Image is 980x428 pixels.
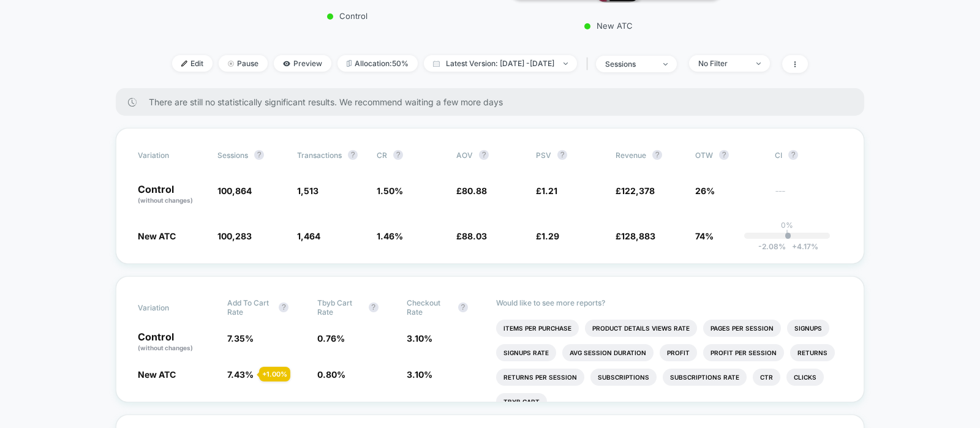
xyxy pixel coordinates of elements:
div: sessions [605,59,654,69]
span: £ [616,186,655,196]
span: + [792,242,797,251]
span: 74% [695,231,714,241]
span: 100,864 [217,186,252,196]
span: -2.08 % [758,242,786,251]
button: ? [788,150,798,160]
span: £ [616,231,655,241]
span: Add To Cart Rate [227,298,273,317]
span: Sessions [217,151,248,160]
span: 7.35 % [227,333,254,344]
li: Profit Per Session [703,344,784,361]
button: ? [369,302,379,312]
li: Subscriptions Rate [663,369,747,386]
button: ? [479,150,489,160]
span: Variation [138,150,205,160]
span: There are still no statistically significant results. We recommend waiting a few more days [149,97,840,107]
button: ? [719,150,729,160]
span: 7.43 % [227,369,254,380]
span: 100,283 [217,231,252,241]
span: £ [536,186,557,196]
span: --- [775,187,842,205]
p: | [786,230,788,239]
span: Revenue [616,151,646,160]
span: £ [456,186,487,196]
p: Control [138,184,205,205]
span: £ [536,231,559,241]
span: New ATC [138,231,176,241]
img: end [563,62,568,65]
button: ? [279,302,288,312]
span: New ATC [138,369,176,380]
span: AOV [456,151,473,160]
span: 1.50 % [377,186,403,196]
span: 4.17 % [786,242,818,251]
span: 3.10 % [407,369,432,380]
span: 80.88 [462,186,487,196]
span: Preview [274,55,331,72]
li: Signups Rate [496,344,556,361]
span: £ [456,231,487,241]
span: 3.10 % [407,333,432,344]
span: Checkout Rate [407,298,452,317]
span: Pause [219,55,268,72]
span: 88.03 [462,231,487,241]
span: Allocation: 50% [337,55,418,72]
p: 0% [781,220,793,230]
img: rebalance [347,60,352,67]
span: 1.29 [541,231,559,241]
div: No Filter [698,59,747,68]
li: Pages Per Session [703,320,781,337]
span: 0.80 % [317,369,345,380]
button: ? [254,150,264,160]
span: Tbyb Cart Rate [317,298,363,317]
li: Clicks [786,369,824,386]
li: Returns [790,344,835,361]
span: (without changes) [138,197,193,204]
span: Variation [138,298,205,317]
span: 128,883 [621,231,655,241]
p: Would like to see more reports? [496,298,842,307]
span: CR [377,151,387,160]
li: Subscriptions [590,369,657,386]
li: Returns Per Session [496,369,584,386]
span: 1.21 [541,186,557,196]
span: 122,378 [621,186,655,196]
img: end [663,63,668,66]
span: OTW [695,150,763,160]
span: PSV [536,151,551,160]
span: (without changes) [138,344,193,351]
li: Items Per Purchase [496,320,579,337]
span: 1,513 [297,186,318,196]
span: CI [775,150,842,160]
span: 0.76 % [317,333,345,344]
button: ? [458,302,468,312]
button: ? [652,150,662,160]
p: Control [138,332,215,353]
div: + 1.00 % [259,367,290,381]
li: Tbyb Cart [496,393,547,410]
img: end [228,61,234,67]
button: ? [393,150,403,160]
li: Ctr [753,369,780,386]
span: Edit [172,55,213,72]
span: Latest Version: [DATE] - [DATE] [424,55,577,72]
li: Product Details Views Rate [585,320,697,337]
p: Control [240,11,454,21]
p: New ATC [501,21,715,31]
span: | [583,55,596,73]
img: edit [181,61,187,67]
span: Transactions [297,151,342,160]
span: 26% [695,186,715,196]
button: ? [557,150,567,160]
li: Signups [787,320,829,337]
span: 1,464 [297,231,320,241]
li: Profit [660,344,697,361]
img: end [756,62,761,65]
button: ? [348,150,358,160]
img: calendar [433,61,440,67]
li: Avg Session Duration [562,344,654,361]
span: 1.46 % [377,231,403,241]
